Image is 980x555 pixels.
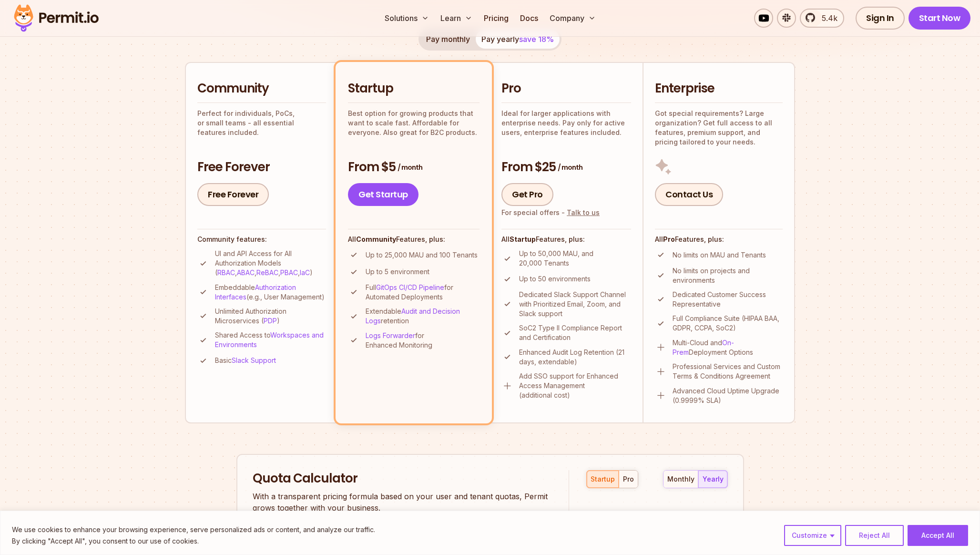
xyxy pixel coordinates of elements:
p: Multi-Cloud and Deployment Options [673,338,783,357]
a: PBAC [280,268,298,277]
strong: Pro [663,235,675,243]
button: Customize [784,525,841,546]
strong: Community [356,235,396,243]
button: Company [546,9,600,28]
a: ReBAC [256,268,278,277]
span: / month [558,163,582,172]
a: On-Prem [673,339,734,356]
button: Solutions [381,9,433,28]
a: Authorization Interfaces [215,283,296,301]
h4: All Features, plus: [655,235,783,244]
p: Full for Automated Deployments [366,283,480,302]
a: Audit and Decision Logs [366,307,460,325]
p: Up to 25,000 MAU and 100 Tenants [366,250,478,260]
p: Add SSO support for Enhanced Access Management (additional cost) [519,371,631,400]
a: Logs Forwarder [366,331,415,339]
button: Learn [437,9,476,28]
a: Sign In [856,7,905,30]
h3: Free Forever [197,159,326,176]
p: Shared Access to [215,330,326,349]
p: Up to 50,000 MAU, and 20,000 Tenants [519,249,631,268]
p: Dedicated Slack Support Channel with Prioritized Email, Zoom, and Slack support [519,290,631,319]
a: GitOps CI/CD Pipeline [376,283,444,291]
p: UI and API Access for All Authorization Models ( , , , , ) [215,249,326,277]
h2: Quota Calculator [253,470,552,487]
span: / month [398,163,422,172]
button: Pay monthly [420,30,476,49]
p: We use cookies to enhance your browsing experience, serve personalized ads or content, and analyz... [12,524,375,535]
p: Perfect for individuals, PoCs, or small teams - all essential features included. [197,109,326,137]
p: With a transparent pricing formula based on your user and tenant quotas, Permit grows together wi... [253,491,552,514]
a: Pricing [480,9,512,28]
p: Unlimited Authorization Microservices ( ) [215,307,326,326]
p: Got special requirements? Large organization? Get full access to all features, premium support, a... [655,109,783,147]
p: By clicking "Accept All", you consent to our use of cookies. [12,535,375,547]
p: Basic [215,356,276,365]
span: 5.4k [816,12,837,24]
h2: Community [197,80,326,97]
p: Advanced Cloud Uptime Upgrade (0.9999% SLA) [673,386,783,405]
p: No limits on MAU and Tenants [673,250,766,260]
a: Slack Support [232,356,276,364]
img: Permit logo [10,2,103,34]
p: No limits on projects and environments [673,266,783,285]
a: ABAC [237,268,255,277]
a: Contact Us [655,183,723,206]
a: IaC [300,268,310,277]
button: Accept All [908,525,968,546]
a: PDP [264,317,277,325]
div: For special offers - [501,208,600,217]
div: pro [623,474,634,484]
h4: All Features, plus: [348,235,480,244]
p: Dedicated Customer Success Representative [673,290,783,309]
p: SoC2 Type II Compliance Report and Certification [519,323,631,342]
p: Up to 5 environment [366,267,429,277]
p: Extendable retention [366,307,480,326]
p: for Enhanced Monitoring [366,331,480,350]
div: monthly [667,474,694,484]
p: Embeddable (e.g., User Management) [215,283,326,302]
p: Up to 50 environments [519,274,591,284]
h3: From $25 [501,159,631,176]
a: 5.4k [800,9,844,28]
p: Enhanced Audit Log Retention (21 days, extendable) [519,348,631,367]
p: Professional Services and Custom Terms & Conditions Agreement [673,362,783,381]
h4: All Features, plus: [501,235,631,244]
h2: Pro [501,80,631,97]
h3: From $5 [348,159,480,176]
a: Docs [516,9,542,28]
a: Start Now [909,7,971,30]
a: Talk to us [567,208,600,216]
h4: Community features: [197,235,326,244]
a: Get Pro [501,183,553,206]
a: Free Forever [197,183,269,206]
button: Reject All [845,525,904,546]
h2: Enterprise [655,80,783,97]
strong: Startup [510,235,536,243]
p: Best option for growing products that want to scale fast. Affordable for everyone. Also great for... [348,109,480,137]
p: Full Compliance Suite (HIPAA BAA, GDPR, CCPA, SoC2) [673,314,783,333]
h2: Startup [348,80,480,97]
p: Ideal for larger applications with enterprise needs. Pay only for active users, enterprise featur... [501,109,631,137]
a: RBAC [217,268,235,277]
a: Get Startup [348,183,419,206]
